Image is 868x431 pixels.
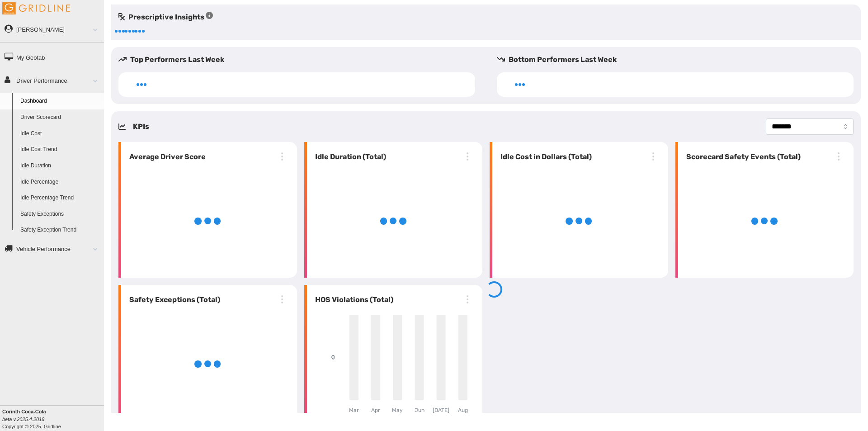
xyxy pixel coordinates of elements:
[497,152,592,162] h6: Idle Cost in Dollars (Total)
[349,407,359,413] tspan: Mar
[16,93,104,109] a: Dashboard
[2,408,104,430] div: Copyright © 2025, Gridline
[16,174,104,190] a: Idle Percentage
[118,54,482,65] h5: Top Performers Last Week
[2,409,46,414] b: Corinth Coca-Cola
[433,407,449,413] tspan: [DATE]
[16,222,104,238] a: Safety Exception Trend
[392,407,403,413] tspan: May
[311,152,386,162] h6: Idle Duration (Total)
[331,355,335,361] tspan: 0
[16,190,104,206] a: Idle Percentage Trend
[16,126,104,142] a: Idle Cost
[311,294,393,305] h6: HOS Violations (Total)
[497,54,861,65] h5: Bottom Performers Last Week
[458,407,467,413] tspan: Aug
[16,109,104,126] a: Driver Scorecard
[371,407,380,413] tspan: Apr
[683,152,801,162] h6: Scorecard Safety Events (Total)
[16,142,104,158] a: Idle Cost Trend
[2,2,70,14] img: Gridline
[118,12,213,23] h5: Prescriptive Insights
[414,407,424,413] tspan: Jun
[126,152,206,162] h6: Average Driver Score
[16,206,104,223] a: Safety Exceptions
[133,121,149,132] h5: KPIs
[126,294,220,305] h6: Safety Exceptions (Total)
[16,158,104,174] a: Idle Duration
[2,417,44,422] i: beta v.2025.4.2019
